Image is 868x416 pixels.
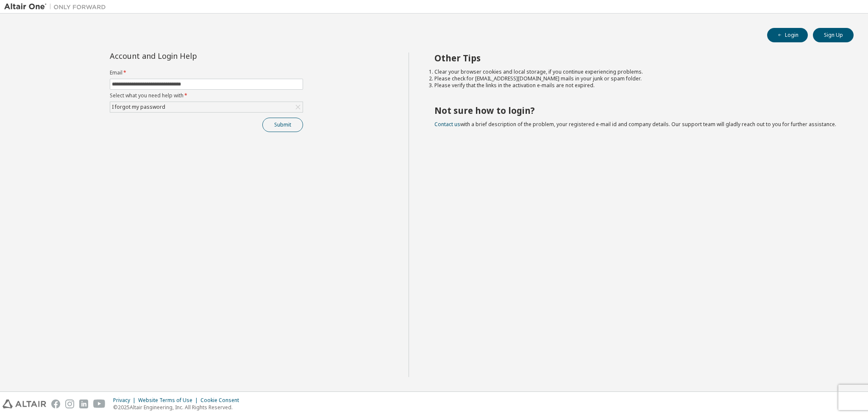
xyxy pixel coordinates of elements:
button: Submit [262,118,303,132]
div: I forgot my password [111,102,167,112]
img: Altair One [4,3,110,11]
button: Sign Up [813,28,854,42]
div: Website Terms of Use [138,397,200,404]
h2: Not sure how to login? [434,105,839,116]
img: instagram.svg [65,399,74,408]
span: with a brief description of the problem, your registered e-mail id and company details. Our suppo... [434,121,836,128]
p: © 2025 Altair Engineering, Inc. All Rights Reserved. [113,404,244,411]
img: facebook.svg [51,399,60,408]
div: I forgot my password [110,102,303,112]
h2: Other Tips [434,52,839,63]
img: altair_logo.svg [3,399,46,408]
img: youtube.svg [93,399,106,408]
li: Please verify that the links in the activation e-mails are not expired. [434,82,839,89]
label: Email [110,69,303,76]
button: Login [767,28,808,42]
img: linkedin.svg [79,399,88,408]
li: Clear your browser cookies and local storage, if you continue experiencing problems. [434,69,839,75]
a: Contact us [434,121,460,128]
li: Please check for [EMAIL_ADDRESS][DOMAIN_NAME] mails in your junk or spam folder. [434,75,839,82]
label: Select what you need help with [110,92,303,99]
div: Privacy [113,397,138,404]
div: Account and Login Help [110,52,264,59]
div: Cookie Consent [200,397,244,404]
